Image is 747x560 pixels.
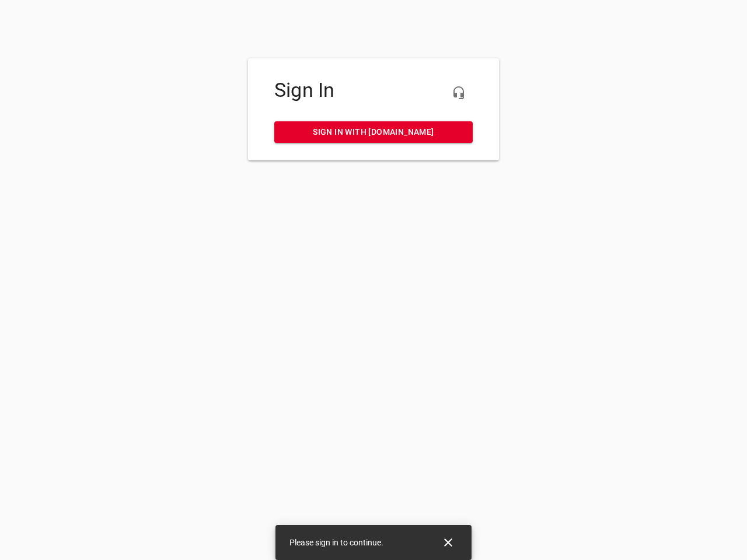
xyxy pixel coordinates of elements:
[434,528,462,556] button: Close
[274,79,473,102] h4: Sign In
[274,121,473,143] a: Sign in with [DOMAIN_NAME]
[289,538,383,547] span: Please sign in to continue.
[445,79,473,107] button: Live Chat
[284,125,463,139] span: Sign in with [DOMAIN_NAME]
